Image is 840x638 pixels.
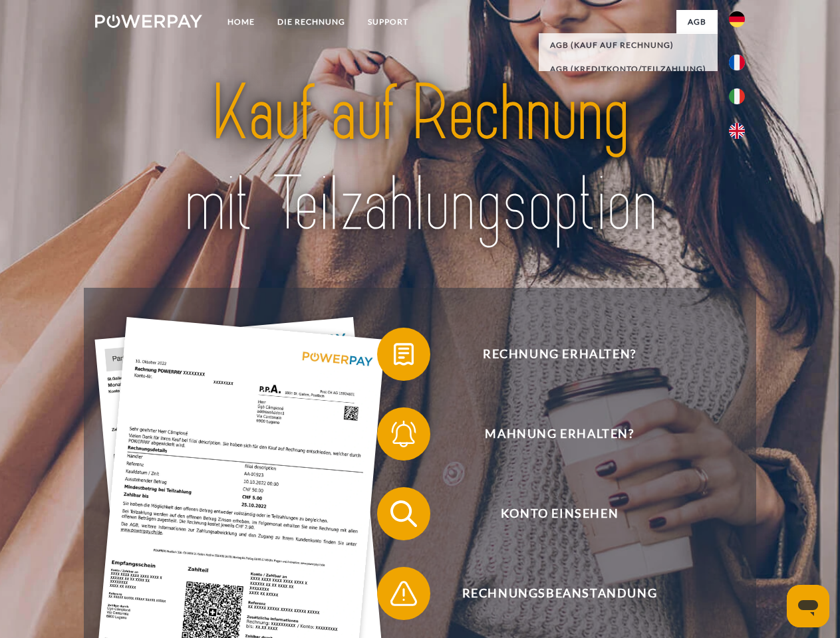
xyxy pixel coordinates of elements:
[387,577,420,610] img: qb_warning.svg
[95,15,202,28] img: logo-powerpay-white.svg
[266,10,356,34] a: DIE RECHNUNG
[377,407,723,461] button: Mahnung erhalten?
[377,487,723,540] button: Konto einsehen
[676,10,718,34] a: agb
[539,57,718,81] a: AGB (Kreditkonto/Teilzahlung)
[377,328,723,381] button: Rechnung erhalten?
[729,11,745,27] img: de
[787,585,829,627] iframe: Schaltfläche zum Öffnen des Messaging-Fensters
[387,338,420,371] img: qb_bill.svg
[377,567,723,620] button: Rechnungsbeanstandung
[396,407,722,461] span: Mahnung erhalten?
[356,10,420,34] a: SUPPORT
[127,64,713,255] img: title-powerpay_de.svg
[729,123,745,139] img: en
[387,497,420,530] img: qb_search.svg
[396,487,722,540] span: Konto einsehen
[396,328,722,381] span: Rechnung erhalten?
[729,88,745,104] img: it
[396,567,722,620] span: Rechnungsbeanstandung
[729,54,745,70] img: fr
[539,33,718,57] a: AGB (Kauf auf Rechnung)
[216,10,266,34] a: Home
[387,417,420,451] img: qb_bell.svg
